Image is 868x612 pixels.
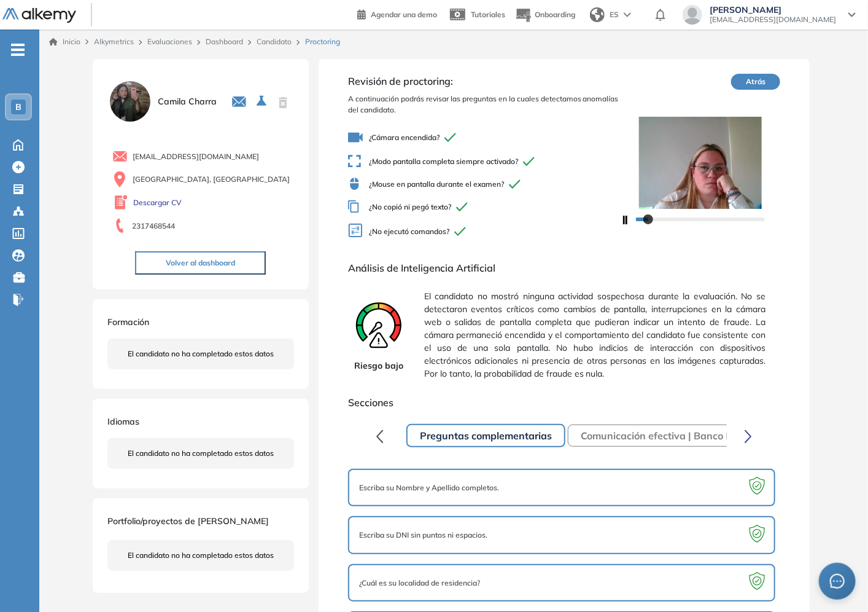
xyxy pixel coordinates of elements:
span: ¿Mouse en pantalla durante el examen? [348,178,621,190]
img: world [590,7,605,22]
span: Escriba su DNI sin puntos ni espacios. [359,530,487,541]
span: B [15,102,21,112]
span: Análisis de Inteligencia Artificial [348,261,780,275]
img: PROFILE_MENU_LOGO_USER [107,79,153,124]
span: A continuación podrás revisar las preguntas en la cuales detectamos anomalías del candidato. [348,93,621,116]
button: Atrás [731,74,780,90]
span: ¿No copió ni pegó texto? [348,200,621,213]
button: Preguntas complementarias [406,424,565,447]
i: - [11,49,25,51]
span: Portfolio/proyectos de [PERSON_NAME] [107,516,269,527]
span: Agendar una demo [371,10,437,19]
a: Descargar CV [133,197,182,208]
span: Secciones [348,395,780,410]
button: Onboarding [515,2,575,28]
span: El candidato no ha completado estos datos [128,550,274,561]
span: Idiomas [107,416,139,427]
span: Camila Charra [158,95,217,108]
span: Alkymetrics [94,37,134,46]
span: Escriba su Nombre y Apellido completos. [359,482,499,493]
span: El candidato no mostró ninguna actividad sospechosa durante la evaluación. No se detectaron event... [424,285,765,385]
a: Candidato [257,37,292,46]
span: [GEOGRAPHIC_DATA], [GEOGRAPHIC_DATA] [133,174,290,185]
a: Agendar una demo [357,6,437,21]
span: ¿Modo pantalla completa siempre activado? [348,155,621,168]
span: Onboarding [535,10,575,19]
span: [EMAIL_ADDRESS][DOMAIN_NAME] [133,151,259,162]
span: Tutoriales [471,10,505,19]
button: Comunicación efectiva | Banco Provincia [568,425,782,447]
span: Riesgo bajo [354,359,403,372]
span: Formación [107,316,149,328]
button: Seleccione la evaluación activa [252,90,274,112]
img: arrow [624,12,631,17]
button: Volver al dashboard [135,251,266,275]
a: Inicio [49,36,80,47]
img: Logo [2,8,76,23]
a: Dashboard [206,37,243,46]
span: El candidato no ha completado estos datos [128,348,274,359]
span: El candidato no ha completado estos datos [128,448,274,459]
span: ¿Cuál es su localidad de residencia? [359,578,480,589]
span: Proctoring [305,36,340,47]
span: [PERSON_NAME] [710,5,836,15]
span: ¿Cámara encendida? [348,130,621,145]
span: Revisión de proctoring: [348,74,621,88]
span: message [830,574,845,589]
span: [EMAIL_ADDRESS][DOMAIN_NAME] [710,15,836,25]
span: ES [610,9,619,20]
span: 2317468544 [132,221,175,232]
span: ¿No ejecutó comandos? [348,223,621,241]
a: Evaluaciones [147,37,192,46]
